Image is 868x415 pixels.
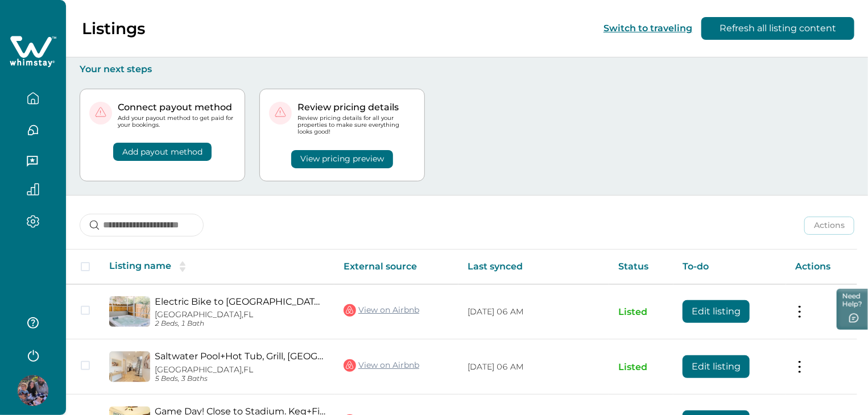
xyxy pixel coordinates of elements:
img: propertyImage_Electric Bike to Siesta Beach. Hot Tub Cottage. [109,296,150,327]
p: Review pricing details for all your properties to make sure everything looks good! [297,115,415,136]
th: Listing name [100,250,334,284]
th: To-do [673,250,787,284]
th: External source [334,250,458,284]
a: Saltwater Pool+Hot Tub, Grill, [GEOGRAPHIC_DATA] [155,351,325,362]
img: propertyImage_Saltwater Pool+Hot Tub, Grill, Walk Downtown [109,351,150,382]
button: sorting [171,261,194,272]
button: View pricing preview [291,150,393,168]
th: Actions [786,250,857,284]
p: [GEOGRAPHIC_DATA], FL [155,310,325,319]
button: Edit listing [683,355,750,378]
p: 5 Beds, 3 Baths [155,375,325,383]
th: Status [609,250,673,284]
button: Switch to traveling [604,23,692,34]
button: Refresh all listing content [701,17,854,40]
p: Review pricing details [297,102,415,113]
button: Edit listing [683,300,750,323]
img: Whimstay Host [18,375,48,406]
p: Listings [82,19,145,38]
p: [GEOGRAPHIC_DATA], FL [155,365,325,375]
p: Add your payout method to get paid for your bookings. [118,115,235,128]
th: Last synced [458,250,609,284]
p: 2 Beds, 1 Bath [155,319,325,328]
a: View on Airbnb [344,303,419,318]
p: [DATE] 06 AM [468,362,600,373]
a: View on Airbnb [344,358,419,373]
button: Actions [804,217,854,235]
p: Listed [618,362,664,373]
a: Electric Bike to [GEOGRAPHIC_DATA]. Hot Tub Cottage. [155,296,325,307]
p: Listed [618,306,664,318]
button: Add payout method [113,143,212,161]
p: Connect payout method [118,102,235,113]
p: [DATE] 06 AM [468,306,600,318]
p: Your next steps [80,64,854,75]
